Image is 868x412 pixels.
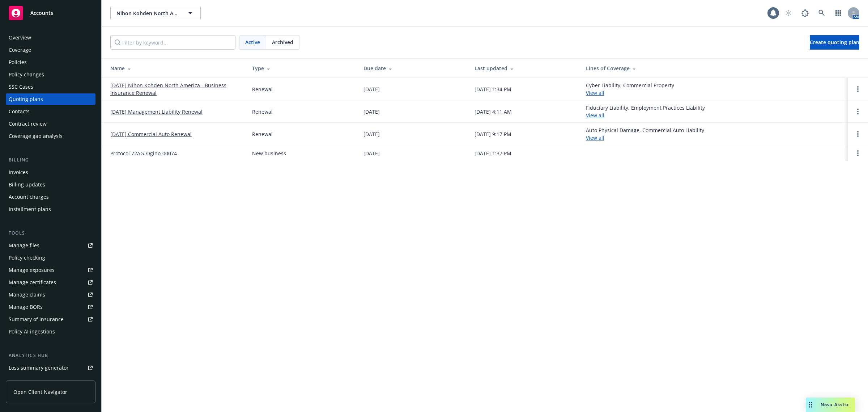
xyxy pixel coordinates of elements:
div: Loss summary generator [9,362,69,374]
a: Policy AI ingestions [6,326,95,337]
a: SSC Cases [6,81,95,93]
a: Report a Bug [798,6,812,20]
a: Installment plans [6,203,95,215]
a: Search [814,6,829,20]
a: Manage exposures [6,264,95,276]
a: Protocol 72AG_Ogino-00074 [110,150,177,157]
a: View all [586,134,604,141]
div: [DATE] [363,130,380,138]
span: Nihon Kohden North America, Inc. [116,9,179,17]
div: Drag to move [806,398,815,412]
div: Coverage [9,44,31,56]
a: [DATE] Commercial Auto Renewal [110,130,192,138]
div: Manage claims [9,289,45,300]
div: Quoting plans [9,93,43,105]
a: Start snowing [781,6,796,20]
div: Installment plans [9,203,51,215]
span: Open Client Navigator [13,388,67,396]
div: Name [110,64,241,72]
button: Nova Assist [806,398,855,412]
div: New business [252,150,286,157]
div: Analytics hub [6,352,95,359]
div: Manage BORs [9,301,43,313]
a: Coverage gap analysis [6,130,95,142]
a: Coverage [6,44,95,56]
a: Create quoting plan [810,35,859,50]
a: Manage BORs [6,301,95,313]
div: Manage exposures [9,264,55,276]
span: Accounts [30,10,53,16]
a: Policy checking [6,252,95,264]
div: Manage files [9,240,39,251]
a: View all [586,89,604,96]
div: [DATE] [363,150,380,157]
div: [DATE] [363,108,380,115]
div: Manage certificates [9,277,56,288]
div: [DATE] 4:11 AM [475,108,512,115]
div: Due date [363,64,463,72]
a: [DATE] Nihon Kohden North America - Business Insurance Renewal [110,81,241,97]
span: Archived [272,38,293,46]
a: Open options [854,130,862,138]
div: [DATE] 9:17 PM [475,130,511,138]
div: Billing updates [9,179,45,190]
a: Open options [854,85,862,93]
div: Policy AI ingestions [9,326,55,337]
div: Policy changes [9,69,44,80]
span: Nova Assist [821,402,849,408]
div: Contacts [9,106,30,117]
div: [DATE] 1:37 PM [475,150,511,157]
div: Overview [9,32,31,43]
div: Invoices [9,167,28,178]
a: Invoices [6,167,95,178]
div: Renewal [252,130,273,138]
a: Policies [6,56,95,68]
a: Switch app [831,6,846,20]
div: Summary of insurance [9,314,64,325]
button: Nihon Kohden North America, Inc. [110,6,201,20]
a: Open options [854,107,862,116]
span: Active [245,38,260,46]
div: Policy checking [9,252,45,264]
a: View all [586,112,604,119]
a: Loss summary generator [6,362,95,374]
a: Policy changes [6,69,95,80]
div: Contract review [9,118,47,130]
div: [DATE] [363,85,380,93]
a: Account charges [6,191,95,203]
a: Summary of insurance [6,314,95,325]
a: Accounts [6,3,95,23]
div: Coverage gap analysis [9,130,63,142]
a: Contract review [6,118,95,130]
a: Billing updates [6,179,95,190]
a: Quoting plans [6,93,95,105]
a: Contacts [6,106,95,117]
div: Auto Physical Damage, Commercial Auto Liability [586,126,704,142]
a: Manage claims [6,289,95,300]
div: Account charges [9,191,49,203]
div: SSC Cases [9,81,33,93]
a: Manage files [6,240,95,251]
a: Open options [854,149,862,157]
div: Renewal [252,85,273,93]
div: Last updated [475,64,574,72]
a: Overview [6,32,95,43]
div: Policies [9,56,27,68]
div: Lines of Coverage [586,64,842,72]
div: Type [252,64,352,72]
div: Fiduciary Liability, Employment Practices Liability [586,104,705,119]
div: Tools [6,230,95,237]
a: [DATE] Management Liability Renewal [110,108,203,115]
div: [DATE] 1:34 PM [475,85,511,93]
div: Renewal [252,108,273,115]
div: Cyber Liability, Commercial Property [586,81,674,97]
div: Billing [6,156,95,164]
input: Filter by keyword... [110,35,235,50]
a: Manage certificates [6,277,95,288]
span: Create quoting plan [810,39,859,46]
